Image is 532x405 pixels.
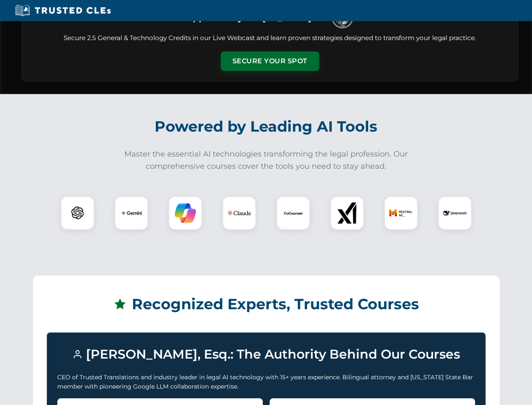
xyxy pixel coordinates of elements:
[119,148,414,173] p: Master the essential AI technologies transforming the legal profession. Our comprehensive courses...
[61,196,94,230] div: ChatGPT
[221,51,319,71] button: Secure Your Spot
[222,196,256,230] div: Claude
[283,202,304,224] img: CoCounsel Logo
[57,343,475,366] h3: [PERSON_NAME], Esq.: The Authority Behind Our Courses
[276,196,310,230] div: CoCounsel
[65,201,90,225] img: ChatGPT Logo
[438,196,472,230] div: DeepSeek
[33,112,500,141] h2: Powered by Leading AI Tools
[32,33,508,43] p: Secure 2.5 General & Technology Credits in our Live Webcast and learn proven strategies designed ...
[13,4,113,17] img: Trusted CLEs
[57,373,475,391] p: CEO of Trusted Translations and industry leader in legal AI technology with 15+ years experience....
[337,202,358,224] img: xAI Logo
[389,201,413,225] img: Mistral AI Logo
[115,196,148,230] div: Gemini
[443,201,467,225] img: DeepSeek Logo
[47,289,486,319] h2: Recognized Experts, Trusted Courses
[227,201,251,225] img: Claude Logo
[175,202,196,224] img: Copilot Logo
[330,196,364,230] div: xAI
[168,196,202,230] div: Copilot
[121,202,142,224] img: Gemini Logo
[384,196,418,230] div: Mistral AI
